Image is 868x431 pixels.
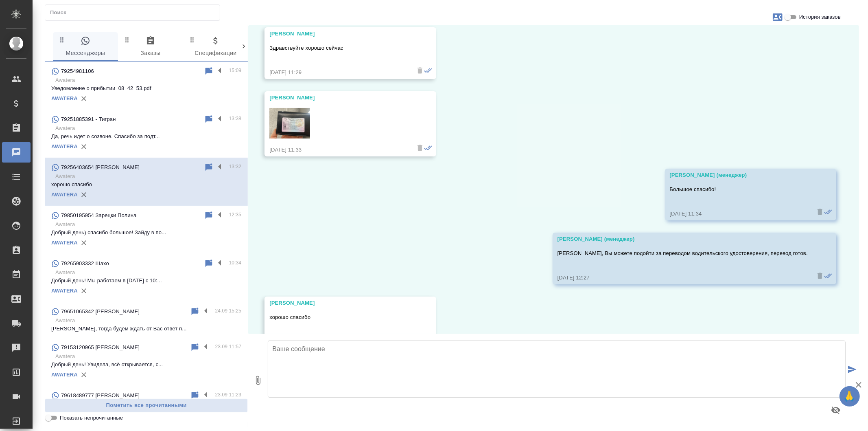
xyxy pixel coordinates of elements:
[78,141,90,153] button: Удалить привязку
[61,211,136,220] p: 79850195954 Зарецки Полина
[51,229,241,237] p: Добрый день) спасибо большое! Зайду в по...
[50,7,220,18] input: Поиск
[45,338,248,386] div: 79153120965 [PERSON_NAME]23.09 11:57AwateraДобрый день! Увидела, всё открывается, с...AWATERA
[51,84,241,92] p: Уведомление о прибытии_08_42_53.pdf
[78,189,90,201] button: Удалить привязку
[51,325,241,333] p: [PERSON_NAME], тогда будем ждать от Вас ответ п...
[61,391,140,400] p: 79618489777 [PERSON_NAME]
[558,235,808,243] div: [PERSON_NAME] (менеджер)
[204,259,214,268] div: Пометить непрочитанным
[188,36,196,44] svg: Зажми и перетащи, чтобы поменять порядок вкладок
[204,163,214,172] div: Пометить непрочитанным
[670,185,808,194] p: Большое спасибо!
[840,386,860,407] button: 🙏
[45,206,248,254] div: 79850195954 Зарецки Полина12:35AwateraДобрый день) спасибо большое! Зайду в по...AWATERA
[269,68,407,77] div: [DATE] 11:29
[269,108,310,139] img: Thumbnail
[55,124,241,132] p: Awatera
[55,76,241,84] p: Awatera
[826,400,846,420] button: Предпросмотр
[78,92,90,105] button: Удалить привязку
[60,414,123,422] span: Показать непрочитанные
[45,254,248,302] div: 79265903332 Шахо10:34AwateraДобрый день! Мы работаем в [DATE] с 10:...AWATERA
[61,343,140,352] p: 79153120965 [PERSON_NAME]
[204,211,214,220] div: Пометить непрочитанным
[45,302,248,338] div: 79651065342 [PERSON_NAME]24.09 15:25Awatera[PERSON_NAME], тогда будем ждать от Вас ответ п...
[269,313,407,321] p: хорошо спасибо
[269,44,407,52] p: Здравствуйте хорошо сейчас
[78,369,90,381] button: Удалить привязку
[49,401,243,410] span: Пометить все прочитанными
[269,30,407,38] div: [PERSON_NAME]
[45,158,248,206] div: 79256403654 [PERSON_NAME]13:32Awateraхорошо спасибоAWATERA
[229,259,242,267] p: 10:34
[558,249,808,257] p: [PERSON_NAME], Вы можете подойти за переводом водительского удостоверения, перевод готов.
[51,277,241,285] p: Добрый день! Мы работаем в [DATE] с 10:...
[123,36,178,58] span: Заказы
[51,143,78,150] a: AWATERA
[269,146,407,154] div: [DATE] 11:33
[78,237,90,249] button: Удалить привязку
[215,343,242,351] p: 23.09 11:57
[51,180,241,189] p: хорошо спасибо
[78,285,90,297] button: Удалить привязку
[269,94,407,102] div: [PERSON_NAME]
[670,171,808,179] div: [PERSON_NAME] (менеджер)
[61,115,116,123] p: 79251885391 - Тигран
[558,274,808,282] div: [DATE] 12:27
[215,307,242,315] p: 24.09 15:25
[123,36,131,44] svg: Зажми и перетащи, чтобы поменять порядок вкладок
[55,172,241,180] p: Awatera
[61,259,109,268] p: 79265903332 Шахо
[229,66,242,75] p: 15:09
[204,114,214,124] div: Пометить непрочитанным
[190,391,200,400] div: Пометить непрочитанным
[51,361,241,369] p: Добрый день! Увидела, всё открывается, с...
[55,317,241,325] p: Awatera
[229,163,242,171] p: 13:32
[51,288,78,294] a: AWATERA
[229,114,242,123] p: 13:38
[45,62,248,110] div: 7925498110615:09AwateraУведомление о прибытии_08_42_53.pdfAWATERA
[188,36,243,58] span: Спецификации
[51,191,78,198] a: AWATERA
[55,220,241,229] p: Awatera
[204,66,214,76] div: Пометить непрочитанным
[51,95,78,101] a: AWATERA
[843,388,857,405] span: 🙏
[215,391,242,399] p: 23.09 11:23
[45,110,248,158] div: 79251885391 - Тигран13:38AwateraДа, речь идет о созвоне. Спасибо за подт...AWATERA
[51,132,241,141] p: Да, речь идет о созвоне. Спасибо за подт...
[768,7,787,27] button: Заявки
[58,36,113,58] span: Мессенджеры
[51,372,78,378] a: AWATERA
[190,307,200,317] div: Пометить непрочитанным
[269,299,407,307] div: [PERSON_NAME]
[55,268,241,277] p: Awatera
[229,211,242,219] p: 12:35
[61,308,140,316] p: 79651065342 [PERSON_NAME]
[51,240,78,246] a: AWATERA
[61,67,94,75] p: 79254981106
[55,352,241,361] p: Awatera
[45,398,248,413] button: Пометить все прочитанными
[799,13,841,21] span: История заказов
[61,163,140,172] p: 79256403654 [PERSON_NAME]
[670,210,808,218] div: [DATE] 11:34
